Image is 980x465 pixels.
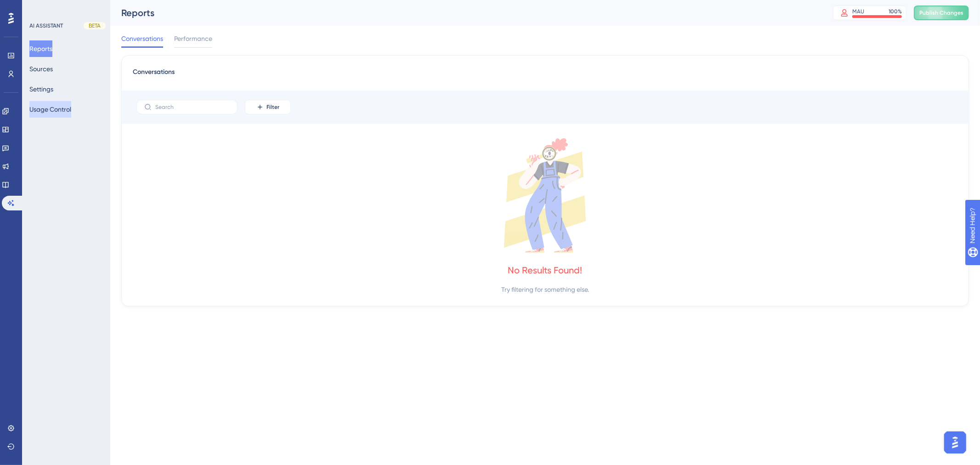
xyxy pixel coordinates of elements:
span: Performance [174,33,212,44]
input: Search [155,104,230,110]
div: Reports [121,6,810,19]
div: Try filtering for something else. [501,284,589,295]
div: MAU [852,8,864,15]
button: Settings [29,81,53,97]
div: 100 % [889,8,902,15]
span: Conversations [133,67,175,83]
div: AI ASSISTANT [29,22,63,29]
span: Conversations [121,33,163,44]
button: Sources [29,61,53,77]
div: No Results Found! [508,264,583,277]
div: BETA [84,22,106,29]
span: Need Help? [22,2,57,13]
button: Publish Changes [914,6,969,20]
span: Publish Changes [919,9,963,17]
button: Usage Control [29,101,71,118]
button: Reports [29,40,52,57]
iframe: UserGuiding AI Assistant Launcher [941,429,969,456]
button: Filter [245,100,291,114]
span: Filter [266,103,279,111]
